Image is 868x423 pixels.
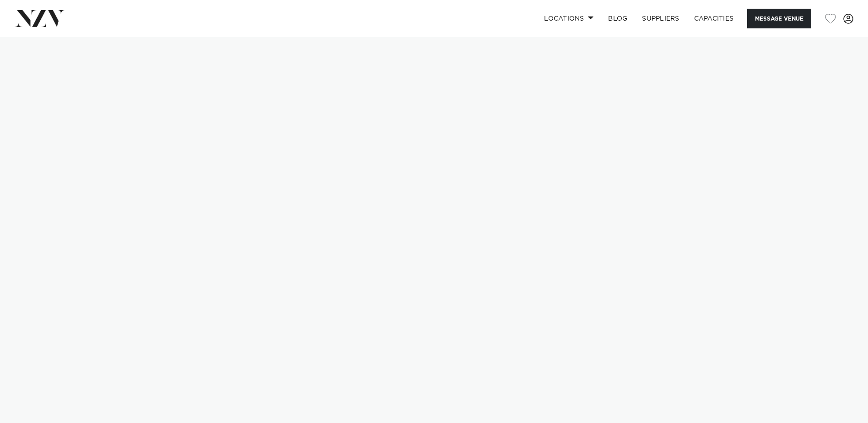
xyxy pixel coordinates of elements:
a: Locations [537,9,601,28]
a: SUPPLIERS [635,9,686,28]
img: nzv-logo.png [15,10,65,27]
a: BLOG [601,9,635,28]
button: Message Venue [747,9,811,28]
a: Capacities [687,9,741,28]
